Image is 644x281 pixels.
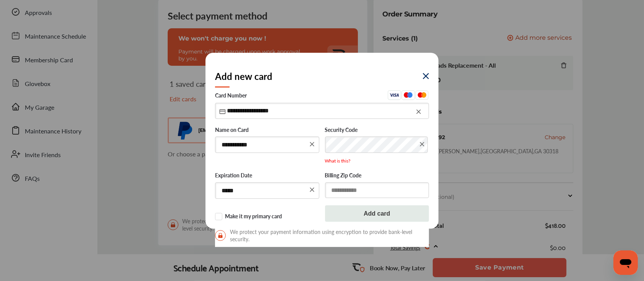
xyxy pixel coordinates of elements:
[325,127,429,134] label: Security Code
[388,90,401,100] img: Visa.45ceafba.svg
[215,127,319,134] label: Name on Card
[215,70,272,83] h2: Add new card
[325,158,429,164] p: What is this?
[613,250,638,275] iframe: Button to launch messaging window
[215,90,429,102] label: Card Number
[215,230,226,241] img: secure-lock
[423,73,429,79] img: eYXu4VuQffQpPoAAAAASUVORK5CYII=
[415,90,429,100] img: Mastercard.eb291d48.svg
[215,172,319,180] label: Expiration Date
[401,90,415,100] img: Maestro.aa0500b2.svg
[215,228,429,243] span: We protect your payment information using encryption to provide bank-level security.
[325,172,429,180] label: Billing Zip Code
[325,205,429,222] button: Add card
[215,213,319,221] label: Make it my primary card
